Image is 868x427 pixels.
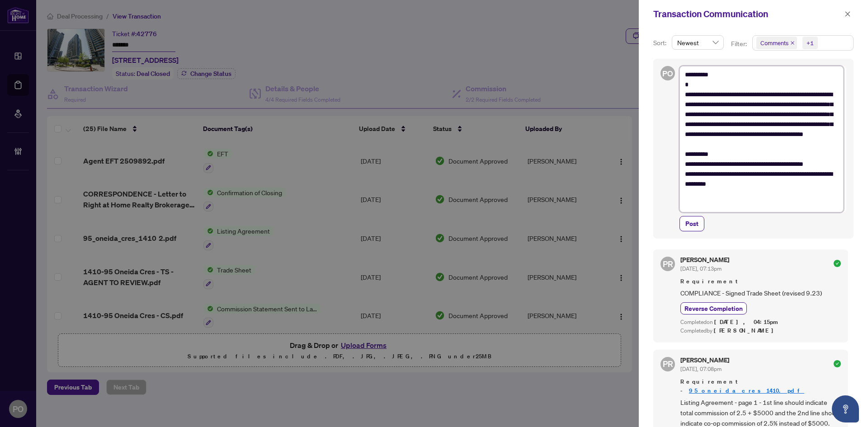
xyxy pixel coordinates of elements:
div: +1 [807,38,814,47]
span: check-circle [834,360,841,367]
p: Sort: [653,38,668,48]
span: PR [663,258,673,270]
span: Post [685,216,698,231]
span: Comments [760,38,788,47]
span: [DATE], 07:13pm [680,265,722,272]
a: 95_oneida_cres_1410.pdf [689,387,804,394]
span: [DATE], 04:15pm [714,318,779,326]
div: Completed on [680,318,841,327]
h5: [PERSON_NAME] [680,357,729,363]
span: close [844,11,851,17]
p: Filter: [731,39,748,49]
div: Transaction Communication [653,7,842,21]
span: Reverse Completion [684,304,743,313]
button: Reverse Completion [680,302,747,314]
button: Open asap [832,395,859,422]
h5: [PERSON_NAME] [680,257,729,263]
span: [DATE], 07:08pm [680,366,722,372]
span: Comments [756,37,797,49]
span: PR [663,357,673,370]
span: close [790,41,795,45]
span: [PERSON_NAME] [714,327,778,334]
span: check-circle [834,260,841,267]
span: Requirement [680,277,841,286]
span: COMPLIANCE - Signed Trade Sheet (revised 9.23) [680,288,841,298]
span: PO [662,67,673,80]
span: Requirement - [680,377,841,395]
span: Newest [677,36,718,49]
div: Completed by [680,327,841,335]
button: Post [679,216,704,231]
